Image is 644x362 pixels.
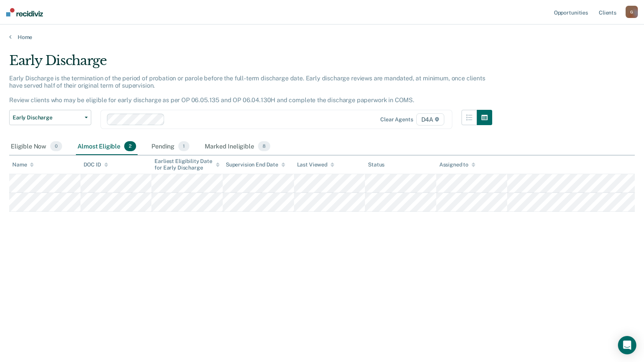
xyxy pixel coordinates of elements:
[368,161,384,168] div: Status
[258,141,270,151] span: 8
[380,116,413,123] div: Clear agents
[84,161,108,168] div: DOC ID
[9,34,635,41] a: Home
[150,138,191,155] div: Pending1
[13,114,82,121] span: Early Discharge
[439,161,475,168] div: Assigned to
[9,110,91,125] button: Early Discharge
[9,53,492,75] div: Early Discharge
[626,6,638,18] button: G
[50,141,62,151] span: 0
[6,8,43,16] img: Recidiviz
[9,138,64,155] div: Eligible Now0
[226,161,285,168] div: Supervision End Date
[178,141,189,151] span: 1
[12,161,34,168] div: Name
[416,113,444,126] span: D4A
[154,158,220,171] div: Earliest Eligibility Date for Early Discharge
[9,75,485,104] p: Early Discharge is the termination of the period of probation or parole before the full-term disc...
[203,138,272,155] div: Marked Ineligible8
[618,336,636,354] div: Open Intercom Messenger
[76,138,138,155] div: Almost Eligible2
[297,161,334,168] div: Last Viewed
[124,141,136,151] span: 2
